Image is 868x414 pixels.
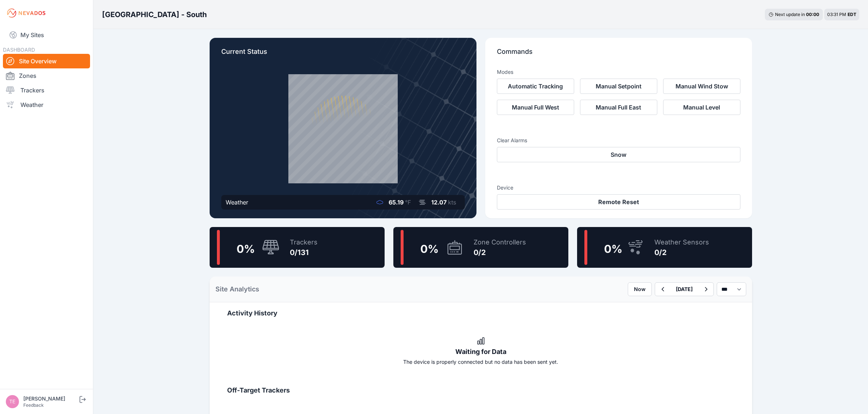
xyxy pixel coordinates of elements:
[221,47,465,63] p: Current Status
[215,284,259,294] h2: Site Analytics
[420,242,439,255] span: 0 %
[775,12,805,17] span: Next update in
[227,347,735,357] div: Waiting for Data
[654,247,709,258] div: 0/2
[3,83,90,97] a: Trackers
[663,100,740,115] button: Manual Level
[102,9,207,20] h3: [GEOGRAPHIC_DATA] - South
[448,199,456,206] span: kts
[497,68,513,76] h3: Modes
[580,79,657,94] button: Manual Setpoint
[806,12,819,17] div: 00 : 00
[227,385,735,395] h2: Off-Target Trackers
[389,199,404,206] span: 65.19
[497,100,574,115] button: Manual Full West
[23,395,78,402] div: [PERSON_NAME]
[663,79,740,94] button: Manual Wind Stow
[23,402,44,408] a: Feedback
[393,227,568,268] a: 0%Zone Controllers0/2
[227,308,735,318] h2: Activity History
[497,79,574,94] button: Automatic Tracking
[210,227,385,268] a: 0%Trackers0/131
[3,26,90,44] a: My Sites
[497,184,740,191] h3: Device
[827,12,846,17] span: 03:31 PM
[237,242,255,255] span: 0 %
[474,237,526,247] div: Zone Controllers
[431,199,447,206] span: 12.07
[654,237,709,247] div: Weather Sensors
[3,47,35,53] span: DASHBOARD
[102,5,207,24] nav: Breadcrumb
[405,199,411,206] span: °F
[670,283,698,296] button: [DATE]
[848,12,856,17] span: EDT
[3,54,90,68] a: Site Overview
[580,100,657,115] button: Manual Full East
[3,68,90,83] a: Zones
[497,147,740,162] button: Snow
[497,194,740,210] button: Remote Reset
[497,47,740,63] p: Commands
[6,7,47,19] img: Nevados
[227,358,735,366] div: The device is properly connected but no data has been sent yet.
[604,242,622,255] span: 0 %
[6,395,19,408] img: Ted Elliott
[226,198,248,207] div: Weather
[290,247,318,258] div: 0/131
[497,137,740,144] h3: Clear Alarms
[474,247,526,258] div: 0/2
[628,282,652,296] button: Now
[3,97,90,112] a: Weather
[290,237,318,247] div: Trackers
[577,227,752,268] a: 0%Weather Sensors0/2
